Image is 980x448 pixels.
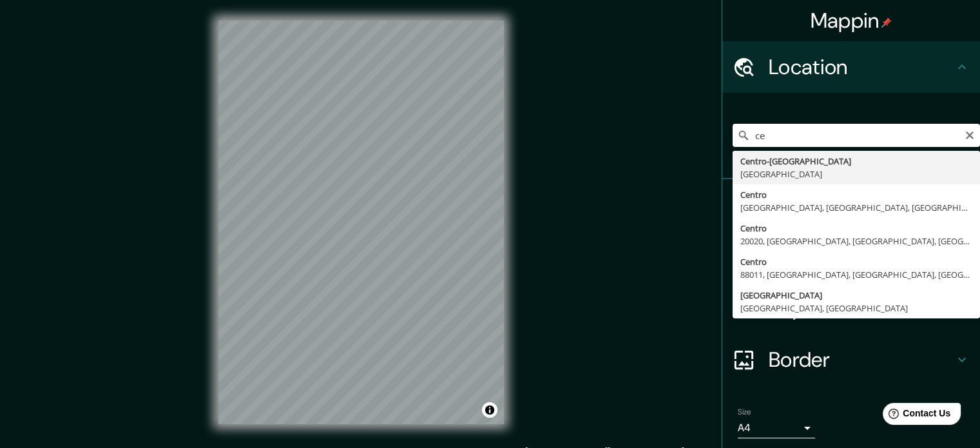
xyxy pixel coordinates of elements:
[738,418,815,438] div: A4
[740,302,972,315] div: [GEOGRAPHIC_DATA], [GEOGRAPHIC_DATA]
[965,128,975,141] button: Clear
[811,8,892,34] h4: Mappin
[738,407,751,418] label: Size
[740,289,972,302] div: [GEOGRAPHIC_DATA]
[740,188,972,201] div: Centro
[740,168,972,180] div: [GEOGRAPHIC_DATA]
[740,255,972,268] div: Centro
[722,334,980,385] div: Border
[740,155,972,168] div: Centro-[GEOGRAPHIC_DATA]
[218,21,504,424] canvas: Map
[769,347,954,373] h4: Border
[740,201,972,214] div: [GEOGRAPHIC_DATA], [GEOGRAPHIC_DATA], [GEOGRAPHIC_DATA]
[722,41,980,93] div: Location
[722,282,980,334] div: Layout
[740,235,972,248] div: 20020, [GEOGRAPHIC_DATA], [GEOGRAPHIC_DATA], [GEOGRAPHIC_DATA]
[740,222,972,235] div: Centro
[733,124,980,147] input: Pick your city or area
[769,54,954,80] h4: Location
[881,17,892,28] img: pin-icon.png
[482,402,497,418] button: Toggle attribution
[722,179,980,231] div: Pins
[722,231,980,282] div: Style
[740,268,972,281] div: 88011, [GEOGRAPHIC_DATA], [GEOGRAPHIC_DATA], [GEOGRAPHIC_DATA]
[769,295,954,321] h4: Layout
[865,398,966,434] iframe: Help widget launcher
